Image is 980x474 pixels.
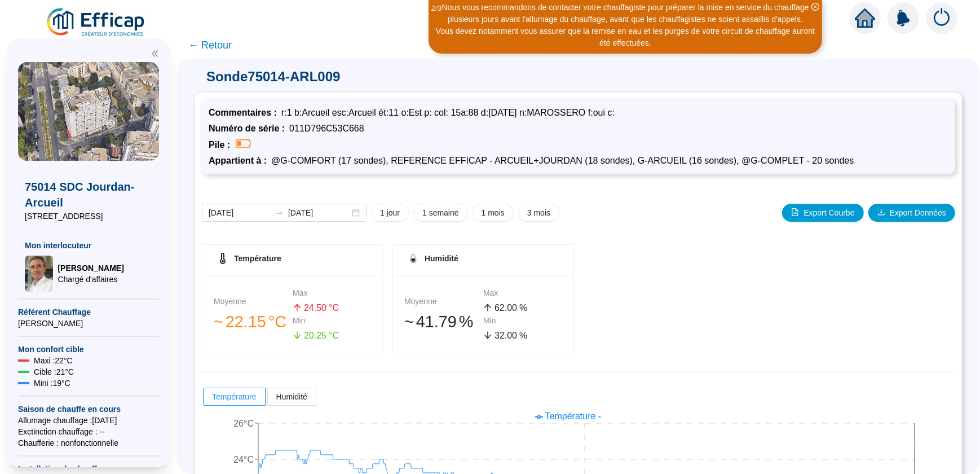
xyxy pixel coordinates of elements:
[430,25,820,49] div: Vous devez notamment vous assurer que la remise en eau et les purges de votre circuit de chauffag...
[209,140,235,150] span: Pile :
[293,303,302,312] span: arrow-up
[483,287,562,299] div: Max
[58,274,123,285] span: Chargé d'affaires
[483,303,492,312] span: arrow-up
[25,256,53,292] img: Chargé d'affaires
[314,303,326,313] span: .50
[545,411,602,421] span: Température -
[293,331,302,340] span: arrow-down
[314,331,326,340] span: .25
[233,419,254,428] tspan: 26°C
[430,2,820,25] div: Nous vous recommandons de contacter votre chauffagiste pour préparer la mise en service du chauff...
[483,331,492,340] span: arrow-down
[434,313,457,331] span: .79
[18,344,159,355] span: Mon confort cible
[18,437,159,449] span: Chaufferie : non fonctionnelle
[782,204,863,222] button: Export Courbe
[209,108,281,117] span: Commentaires :
[34,378,70,389] span: Mini : 19 °C
[518,204,559,222] button: 3 mois
[188,37,232,53] span: ← Retour
[45,7,147,38] img: efficap energie logo
[890,207,946,219] span: Export Données
[495,331,505,340] span: 32
[234,254,281,263] span: Température
[281,108,615,117] span: r:1 b:Arcueil esc:Arcueil ét:11 o:Est p: col: 15a:88 d:[DATE] n:MAROSSERO f:oui c:
[18,306,159,318] span: Référent Chauffage
[293,315,372,327] div: Min
[329,301,339,315] span: °C
[926,2,957,34] img: alerts
[209,124,289,133] span: Numéro de série :
[288,207,350,219] input: Date de fin
[791,208,799,216] span: file-image
[811,3,819,11] span: close-circle
[371,204,409,222] button: 1 jour
[519,301,527,315] span: %
[25,179,152,210] span: 75014 SDC Jourdan-Arcueil
[276,392,307,401] span: Humidité
[268,310,286,334] span: °C
[289,124,364,133] span: 011D796C53C668
[505,303,517,313] span: .00
[459,310,474,334] span: %
[404,296,483,308] div: Moyenne
[877,208,885,216] span: download
[275,208,284,217] span: swap-right
[244,313,266,331] span: .15
[34,355,73,366] span: Maxi : 22 °C
[482,207,505,219] span: 1 mois
[304,303,314,313] span: 24
[404,310,414,334] span: 󠁾~
[18,426,159,437] span: Exctinction chauffage : --
[804,207,854,219] span: Export Courbe
[58,262,123,274] span: [PERSON_NAME]
[304,331,314,340] span: 20
[473,204,514,222] button: 1 mois
[416,313,434,331] span: 41
[275,208,284,217] span: to
[226,313,244,331] span: 22
[271,156,854,165] span: @G-COMFORT (17 sondes), REFERENCE EFFICAP - ARCUEIL+JOURDAN (18 sondes), G-ARCUEIL (16 sondes), @...
[527,207,550,219] span: 3 mois
[212,392,257,401] span: Température
[868,204,955,222] button: Export Données
[214,310,223,334] span: 󠁾~
[519,329,527,343] span: %
[151,50,159,58] span: double-left
[329,329,339,343] span: °C
[18,403,159,415] span: Saison de chauffe en cours
[18,415,159,426] span: Allumage chauffage : [DATE]
[214,296,293,308] div: Moyenne
[855,8,875,28] span: home
[209,156,271,165] span: Appartient à :
[25,240,152,251] span: Mon interlocuteur
[431,4,442,12] i: 2 / 3
[483,315,562,327] div: Min
[380,207,400,219] span: 1 jour
[495,303,505,313] span: 62
[209,207,270,219] input: Date de début
[18,318,159,329] span: [PERSON_NAME]
[233,455,254,464] tspan: 24°C
[293,287,372,299] div: Max
[425,254,458,263] span: Humidité
[195,68,962,86] span: Sonde 75014-ARL009
[25,210,152,222] span: [STREET_ADDRESS]
[413,204,468,222] button: 1 semaine
[422,207,459,219] span: 1 semaine
[505,331,517,340] span: .00
[888,2,919,34] img: alerts
[34,366,74,378] span: Cible : 21 °C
